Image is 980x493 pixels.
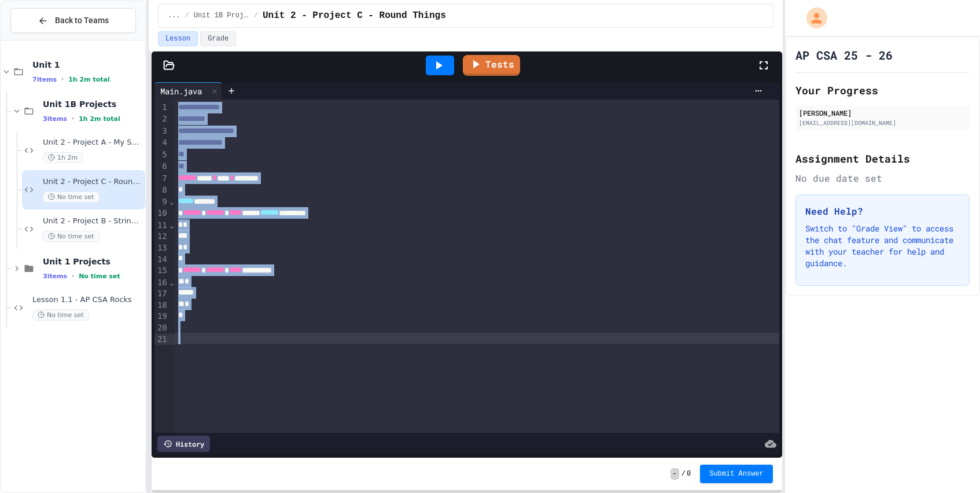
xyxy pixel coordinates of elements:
[154,220,169,231] div: 11
[154,334,169,345] div: 21
[32,60,143,70] span: Unit 1
[795,150,970,167] h2: Assignment Details
[43,115,67,123] span: 3 items
[263,9,446,23] span: Unit 2 - Project C - Round Things
[687,469,691,479] span: 0
[709,469,764,479] span: Submit Answer
[168,11,180,20] span: ...
[68,76,110,83] span: 1h 2m total
[43,99,143,109] span: Unit 1B Projects
[154,311,169,322] div: 19
[43,231,100,242] span: No time set
[154,265,169,277] div: 15
[681,469,686,479] span: /
[154,322,169,334] div: 20
[254,11,258,20] span: /
[32,310,89,321] span: No time set
[799,119,966,127] div: [EMAIL_ADDRESS][DOMAIN_NAME]
[154,277,169,289] div: 16
[185,11,189,20] span: /
[805,204,960,218] h3: Need Help?
[795,171,970,185] div: No due date set
[154,185,169,196] div: 8
[43,138,143,148] span: Unit 2 - Project A - My Shape
[157,436,210,452] div: History
[200,31,236,46] button: Grade
[72,114,74,123] span: •
[32,295,143,305] span: Lesson 1.1 - AP CSA Rocks
[154,161,169,172] div: 6
[805,223,960,269] p: Switch to "Grade View" to access the chat feature and communicate with your teacher for help and ...
[10,8,136,33] button: Back to Teams
[154,196,169,208] div: 9
[43,192,100,203] span: No time set
[32,76,57,83] span: 7 items
[154,149,169,161] div: 5
[154,85,208,97] div: Main.java
[154,288,169,300] div: 17
[154,208,169,219] div: 10
[79,115,120,123] span: 1h 2m total
[43,216,143,226] span: Unit 2 - Project B - String Program
[700,465,773,483] button: Submit Answer
[169,278,175,287] span: Fold line
[43,152,83,163] span: 1h 2m
[154,231,169,242] div: 12
[154,254,169,266] div: 14
[154,242,169,254] div: 13
[154,137,169,149] div: 4
[169,197,175,206] span: Fold line
[158,31,198,46] button: Lesson
[61,75,64,84] span: •
[79,273,120,280] span: No time set
[55,14,109,27] span: Back to Teams
[194,11,249,20] span: Unit 1B Projects
[795,82,970,98] h2: Your Progress
[43,273,67,280] span: 3 items
[795,47,893,63] h1: AP CSA 25 - 26
[794,5,830,31] div: My Account
[154,113,169,125] div: 2
[463,55,520,76] a: Tests
[72,271,74,281] span: •
[154,82,222,100] div: Main.java
[43,256,143,267] span: Unit 1 Projects
[154,300,169,311] div: 18
[43,177,143,187] span: Unit 2 - Project C - Round Things
[799,108,966,118] div: [PERSON_NAME]
[154,126,169,137] div: 3
[670,468,679,480] span: -
[154,173,169,185] div: 7
[169,220,175,230] span: Fold line
[154,102,169,113] div: 1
